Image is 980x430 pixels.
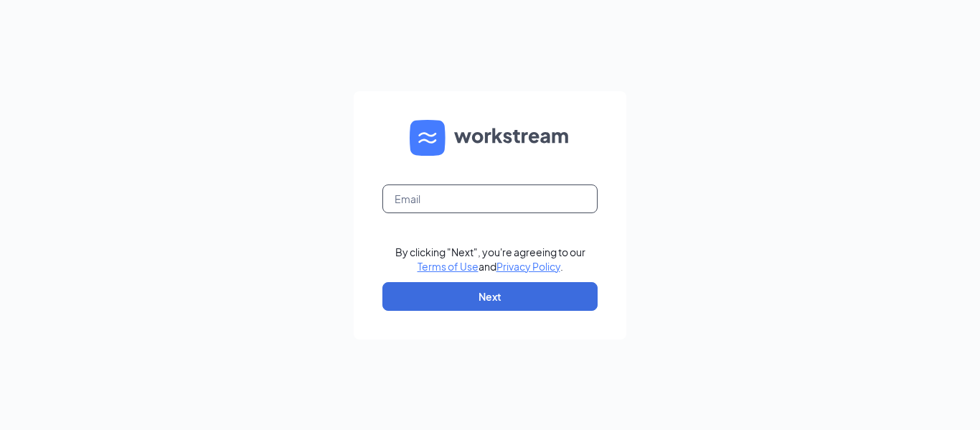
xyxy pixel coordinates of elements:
[382,282,598,311] button: Next
[410,120,570,156] img: WS logo and Workstream text
[382,184,598,213] input: Email
[496,260,560,273] a: Privacy Policy
[418,260,479,273] a: Terms of Use
[395,245,585,274] div: By clicking "Next", you're agreeing to our and .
